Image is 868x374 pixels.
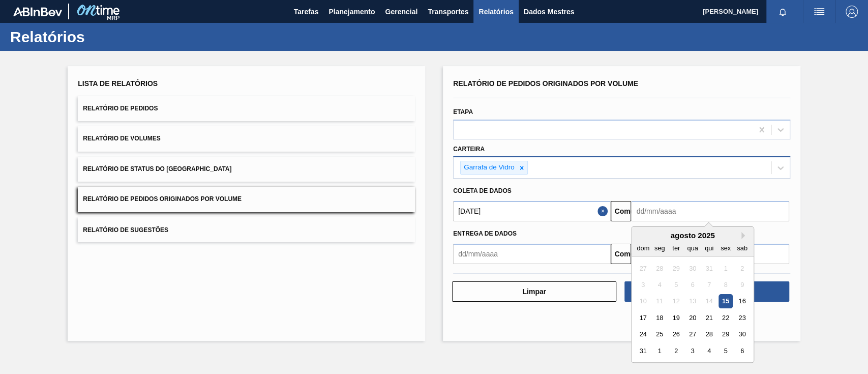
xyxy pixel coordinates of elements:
div: Not available terça-feira, 12 de agosto de 2025 [669,295,683,308]
div: Not available quinta-feira, 14 de agosto de 2025 [702,295,716,308]
font: Limpar [522,287,546,296]
div: Not available domingo, 3 de agosto de 2025 [636,278,650,292]
font: Coleta de dados [453,187,512,194]
font: Lista de Relatórios [78,79,158,88]
div: Not available quarta-feira, 13 de agosto de 2025 [686,295,700,308]
button: Relatório de Sugestões [78,217,415,242]
div: Choose domingo, 31 de agosto de 2025 [636,344,650,358]
div: Choose quinta-feira, 28 de agosto de 2025 [702,328,716,341]
font: Relatório de Pedidos Originados por Volume [453,79,638,88]
div: Choose sábado, 30 de agosto de 2025 [735,328,749,341]
div: Choose sábado, 6 de setembro de 2025 [735,344,749,358]
font: Relatórios [10,28,85,45]
div: Not available domingo, 27 de julho de 2025 [636,262,650,275]
button: Notificações [766,5,799,19]
div: Choose quarta-feira, 20 de agosto de 2025 [686,311,700,325]
input: dd/mm/aaaa [453,201,611,221]
div: Not available quarta-feira, 30 de julho de 2025 [686,262,700,275]
font: Relatório de Volumes [83,135,160,142]
div: Choose sábado, 16 de agosto de 2025 [735,295,749,308]
div: Not available quinta-feira, 7 de agosto de 2025 [702,278,716,292]
div: agosto 2025 [632,231,754,240]
font: [PERSON_NAME] [703,8,758,15]
input: dd/mm/aaaa [453,244,611,264]
div: Choose quinta-feira, 4 de setembro de 2025 [702,344,716,358]
div: Not available domingo, 10 de agosto de 2025 [636,295,650,308]
font: Comeu [614,207,638,215]
div: Not available quinta-feira, 31 de julho de 2025 [702,262,716,275]
font: Relatório de Sugestões [83,226,168,233]
font: Comeu [614,250,638,258]
font: Tarefas [294,8,319,16]
input: dd/mm/aaaa [631,201,789,221]
div: seg [653,241,667,255]
div: Not available sexta-feira, 8 de agosto de 2025 [719,278,733,292]
font: Relatório de Pedidos [83,105,158,112]
div: Choose quarta-feira, 3 de setembro de 2025 [686,344,700,358]
button: Relatório de Pedidos Originados por Volume [78,187,415,212]
font: Relatório de Pedidos Originados por Volume [83,196,242,203]
font: Garrafa de Vidro [464,163,515,171]
div: Not available segunda-feira, 28 de julho de 2025 [653,262,667,275]
div: Choose segunda-feira, 25 de agosto de 2025 [653,328,667,341]
div: dom [636,241,650,255]
font: Relatório de Status do [GEOGRAPHIC_DATA] [83,165,231,172]
button: Next Month [741,232,749,239]
div: Not available sábado, 9 de agosto de 2025 [735,278,749,292]
button: Comeu [611,244,631,264]
button: Relatório de Status do [GEOGRAPHIC_DATA] [78,157,415,182]
button: Comeu [611,201,631,221]
img: Sair [846,6,858,18]
div: Choose terça-feira, 26 de agosto de 2025 [669,328,683,341]
button: Fechar [597,201,611,221]
button: Relatório de Volumes [78,126,415,151]
div: sex [719,241,733,255]
div: Choose sexta-feira, 5 de setembro de 2025 [719,344,733,358]
font: Relatórios [478,8,513,16]
font: Transportes [428,8,468,16]
div: Not available quarta-feira, 6 de agosto de 2025 [686,278,700,292]
img: ações do usuário [813,6,825,18]
div: Choose sexta-feira, 22 de agosto de 2025 [719,311,733,325]
div: Choose terça-feira, 2 de setembro de 2025 [669,344,683,358]
div: Not available segunda-feira, 11 de agosto de 2025 [653,295,667,308]
div: Not available sábado, 2 de agosto de 2025 [735,262,749,275]
div: month 2025-08 [635,260,751,359]
div: sab [735,241,749,255]
div: ter [669,241,683,255]
font: Carteira [453,146,485,153]
div: Not available terça-feira, 5 de agosto de 2025 [669,278,683,292]
font: Entrega de dados [453,230,517,237]
div: Choose segunda-feira, 1 de setembro de 2025 [653,344,667,358]
div: Choose quarta-feira, 27 de agosto de 2025 [686,328,700,341]
div: Not available segunda-feira, 4 de agosto de 2025 [653,278,667,292]
div: Choose sábado, 23 de agosto de 2025 [735,311,749,325]
font: Dados Mestres [524,8,575,16]
div: Choose quinta-feira, 21 de agosto de 2025 [702,311,716,325]
button: Download [624,281,789,302]
div: Choose terça-feira, 19 de agosto de 2025 [669,311,683,325]
div: qua [686,241,700,255]
div: Choose domingo, 17 de agosto de 2025 [636,311,650,325]
div: Choose domingo, 24 de agosto de 2025 [636,328,650,341]
div: Not available sexta-feira, 1 de agosto de 2025 [719,262,733,275]
button: Relatório de Pedidos [78,96,415,121]
div: qui [702,241,716,255]
font: Planejamento [328,8,375,16]
div: Choose sexta-feira, 15 de agosto de 2025 [719,295,733,308]
font: Etapa [453,108,473,116]
button: Limpar [452,281,616,302]
div: Choose sexta-feira, 29 de agosto de 2025 [719,328,733,341]
div: Choose segunda-feira, 18 de agosto de 2025 [653,311,667,325]
div: Not available terça-feira, 29 de julho de 2025 [669,262,683,275]
img: TNhmsLtSVTkK8tSr43FrP2fwEKptu5GPRR3wAAAABJRU5ErkJggg== [13,7,62,16]
font: Gerencial [385,8,417,16]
